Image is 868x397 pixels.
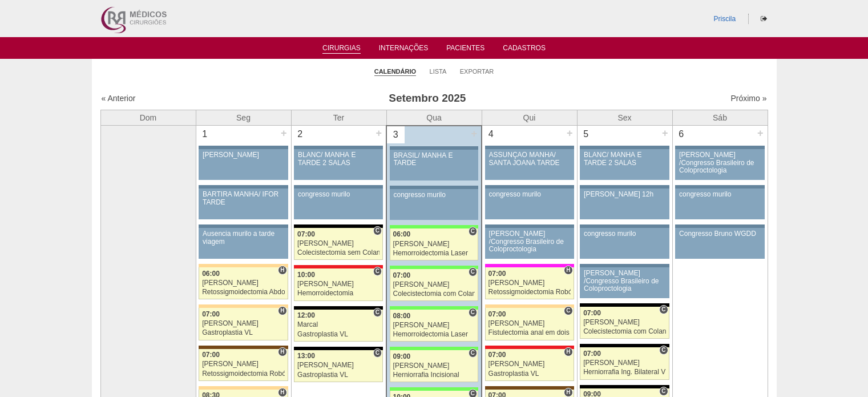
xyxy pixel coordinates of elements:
[578,126,595,143] div: 5
[485,189,574,219] a: congresso murilo
[488,370,571,378] div: Gastroplastia VL
[279,126,289,141] div: +
[580,228,669,259] a: congresso murilo
[730,94,766,103] a: Próximo »
[393,281,475,288] div: [PERSON_NAME]
[278,347,286,356] span: Hospital
[564,347,572,356] span: Hospital
[485,146,574,149] div: Key: Aviso
[202,370,285,378] div: Retossigmoidectomia Robótica
[580,264,669,267] div: Key: Aviso
[577,110,672,126] th: Sex
[580,224,669,228] div: Key: Aviso
[430,67,447,75] a: Lista
[199,346,288,349] div: Key: Santa Joana
[469,227,477,236] span: Consultório
[469,126,479,141] div: +
[580,303,669,307] div: Key: Blanc
[373,308,382,317] span: Consultório
[261,90,594,107] h3: Setembro 2025
[580,146,669,149] div: Key: Aviso
[390,310,478,342] a: C 08:00 [PERSON_NAME] Hemorroidectomia Laser
[580,344,669,347] div: Key: Blanc
[202,310,220,318] span: 07:00
[278,388,286,397] span: Hospital
[485,228,574,259] a: [PERSON_NAME] /Congresso Brasileiro de Coloproctologia
[387,126,405,143] div: 3
[390,228,478,260] a: C 06:00 [PERSON_NAME] Hemorroidectomia Laser
[583,359,666,367] div: [PERSON_NAME]
[390,225,478,228] div: Key: Brasil
[482,126,500,143] div: 4
[297,352,315,360] span: 13:00
[584,151,665,166] div: BLANC/ MANHÃ E TARDE 2 SALAS
[488,329,571,336] div: Fistulectomia anal em dois tempos
[297,290,380,297] div: Hemorroidectomia
[672,110,768,126] th: Sáb
[199,267,288,299] a: H 06:00 [PERSON_NAME] Retossigmoidectomia Abdominal VL
[679,151,761,174] div: [PERSON_NAME] /Congresso Brasileiro de Coloproctologia
[485,349,574,381] a: H 07:00 [PERSON_NAME] Gastroplastia VL
[485,308,574,340] a: C 07:00 [PERSON_NAME] Fistulectomia anal em dois tempos
[203,230,284,245] div: Ausencia murilo a tarde viagem
[488,360,571,368] div: [PERSON_NAME]
[679,230,761,238] div: Congresso Bruno WGDD
[488,310,506,318] span: 07:00
[485,149,574,180] a: ASSUNÇÃO MANHÃ/ SANTA JOANA TARDE
[469,348,477,358] span: Consultório
[580,267,669,298] a: [PERSON_NAME] /Congresso Brasileiro de Coloproctologia
[278,266,286,275] span: Hospital
[659,387,668,396] span: Consultório
[294,224,383,228] div: Key: Blanc
[393,290,475,298] div: Colecistectomia com Colangiografia VL
[488,320,571,327] div: [PERSON_NAME]
[675,224,764,228] div: Key: Aviso
[390,146,478,150] div: Key: Aviso
[202,288,285,296] div: Retossigmoidectomia Abdominal VL
[390,266,478,269] div: Key: Brasil
[297,249,380,256] div: Colecistectomia sem Colangiografia VL
[489,230,570,253] div: [PERSON_NAME] /Congresso Brasileiro de Coloproctologia
[202,329,285,336] div: Gastroplastia VL
[379,44,429,55] a: Internações
[199,308,288,340] a: H 07:00 [PERSON_NAME] Gastroplastia VL
[460,67,494,75] a: Exportar
[488,288,571,296] div: Retossigmoidectomia Robótica
[485,386,574,390] div: Key: Santa Joana
[393,250,475,257] div: Hemorroidectomia Laser
[393,331,475,338] div: Hemorroidectomia Laser
[393,271,411,279] span: 07:00
[292,126,309,143] div: 2
[297,271,315,279] span: 10:00
[564,388,572,397] span: Hospital
[583,309,601,317] span: 07:00
[393,230,411,238] span: 06:00
[294,185,383,189] div: Key: Aviso
[297,280,380,288] div: [PERSON_NAME]
[393,362,475,370] div: [PERSON_NAME]
[199,386,288,390] div: Key: Bartira
[584,270,665,292] div: [PERSON_NAME] /Congresso Brasileiro de Coloproctologia
[298,151,379,166] div: BLANC/ MANHÃ E TARDE 2 SALAS
[202,279,285,287] div: [PERSON_NAME]
[580,347,669,379] a: C 07:00 [PERSON_NAME] Herniorrafia Ing. Bilateral VL
[199,146,288,149] div: Key: Aviso
[583,350,601,358] span: 07:00
[297,331,380,338] div: Gastroplastia VL
[374,126,383,141] div: +
[278,306,286,315] span: Hospital
[294,350,383,382] a: C 13:00 [PERSON_NAME] Gastroplastia VL
[373,348,382,358] span: Consultório
[580,307,669,339] a: C 07:00 [PERSON_NAME] Colecistectomia com Colangiografia VL
[196,126,214,143] div: 1
[393,352,411,360] span: 09:00
[583,319,666,326] div: [PERSON_NAME]
[199,304,288,308] div: Key: Bartira
[583,328,666,335] div: Colecistectomia com Colangiografia VL
[394,152,475,167] div: BRASIL/ MANHÃ E TARDE
[390,347,478,350] div: Key: Brasil
[469,308,477,317] span: Consultório
[679,191,761,198] div: congresso murilo
[294,265,383,268] div: Key: Assunção
[199,264,288,267] div: Key: Bartira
